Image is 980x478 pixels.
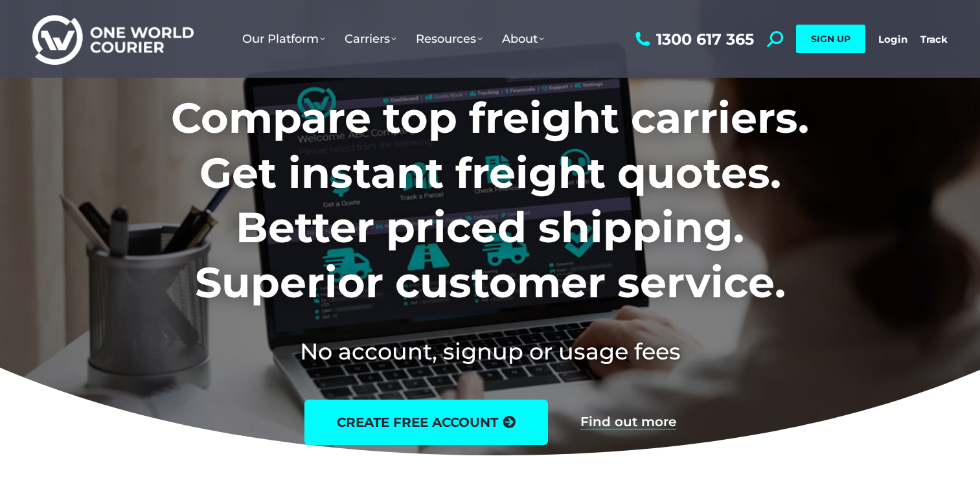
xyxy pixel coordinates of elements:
[85,336,895,367] h2: No account, signup or usage fees
[811,33,850,45] span: SIGN UP
[233,19,335,59] a: Our Platform
[32,13,194,65] img: One World Courier
[85,91,895,310] h1: Compare top freight carriers. Get instant freight quotes. Better priced shipping. Superior custom...
[920,33,948,45] a: Track
[416,32,483,46] span: Resources
[335,19,406,59] a: Carriers
[878,33,907,45] a: Login
[345,32,396,46] span: Carriers
[502,32,544,46] span: About
[242,32,325,46] span: Our Platform
[406,19,492,59] a: Resources
[632,31,754,47] a: 1300 617 365
[492,19,554,59] a: About
[796,25,865,53] a: SIGN UP
[304,400,548,445] a: create free account
[580,415,676,429] a: Find out more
